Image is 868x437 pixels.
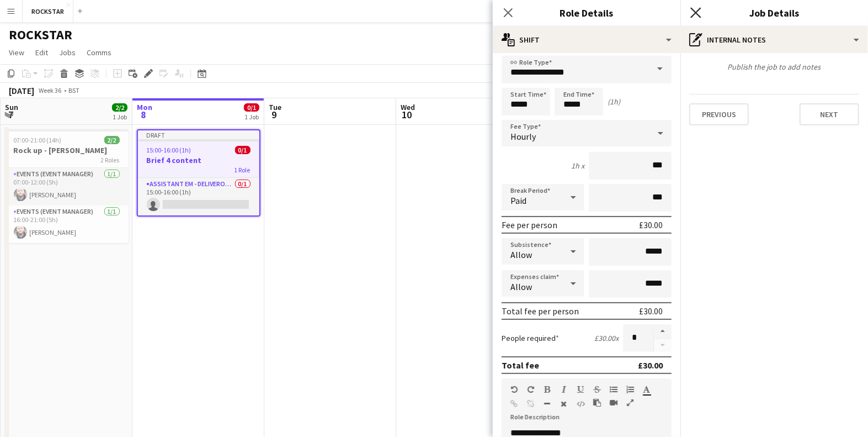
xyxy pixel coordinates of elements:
[680,62,868,72] div: Publish the job to add notes
[112,103,127,112] span: 2/2
[610,398,617,407] button: Insert video
[399,108,415,121] span: 10
[510,249,532,260] span: Allow
[9,48,24,57] span: View
[3,108,18,121] span: 7
[638,360,663,371] div: £30.00
[235,146,251,154] span: 0/1
[59,48,76,57] span: Jobs
[680,6,868,20] h3: Job Details
[244,103,259,112] span: 0/1
[4,45,29,60] a: View
[31,45,52,60] a: Edit
[5,102,18,112] span: Sun
[510,195,526,206] span: Paid
[5,206,129,243] app-card-role: Events (Event Manager)1/116:00-21:00 (5h)[PERSON_NAME]
[577,399,584,408] button: HTML Code
[23,1,73,22] button: ROCKSTAR
[510,385,518,394] button: Undo
[643,385,651,394] button: Text Color
[244,113,259,121] div: 1 Job
[5,145,129,155] h3: Rock up - [PERSON_NAME]
[87,48,111,57] span: Comms
[626,385,634,394] button: Ordered List
[35,48,48,57] span: Edit
[502,360,539,371] div: Total fee
[544,399,551,408] button: Horizontal Line
[5,168,129,206] app-card-role: Events (Event Manager)1/107:00-12:00 (5h)[PERSON_NAME]
[14,136,62,144] span: 07:00-21:00 (14h)
[502,306,579,317] div: Total fee per person
[82,45,116,60] a: Comms
[610,385,617,394] button: Unordered List
[147,146,191,154] span: 15:00-16:00 (1h)
[36,86,64,94] span: Week 36
[269,102,281,112] span: Tue
[101,156,120,164] span: 2 Roles
[608,97,620,107] div: (1h)
[560,385,568,394] button: Italic
[138,130,259,139] div: Draft
[639,306,663,317] div: £30.00
[267,108,281,121] span: 9
[654,324,672,339] button: Increase
[5,129,129,243] app-job-card: 07:00-21:00 (14h)2/2Rock up - [PERSON_NAME]2 RolesEvents (Event Manager)1/107:00-12:00 (5h)[PERSO...
[502,219,557,230] div: Fee per person
[104,136,120,144] span: 2/2
[510,281,532,292] span: Allow
[560,399,568,408] button: Clear Formatting
[401,102,415,112] span: Wed
[235,166,251,174] span: 1 Role
[502,333,559,343] label: People required
[510,131,536,142] span: Hourly
[680,27,868,53] div: Internal notes
[137,102,152,112] span: Mon
[577,385,584,394] button: Underline
[55,45,80,60] a: Jobs
[639,219,663,230] div: £30.00
[493,6,680,20] h3: Role Details
[137,129,260,217] app-job-card: Draft15:00-16:00 (1h)0/1Brief 4 content1 RoleAssistant EM - Deliveroo FR0/115:00-16:00 (1h)
[138,178,259,215] app-card-role: Assistant EM - Deliveroo FR0/115:00-16:00 (1h)
[593,398,601,407] button: Paste as plain text
[9,27,72,43] h1: ROCKSTAR
[593,385,601,394] button: Strikethrough
[626,398,634,407] button: Fullscreen
[594,333,619,343] div: £30.00 x
[135,108,152,121] span: 8
[113,113,127,121] div: 1 Job
[527,385,535,394] button: Redo
[800,103,859,125] button: Next
[138,155,259,165] h3: Brief 4 content
[9,85,34,96] div: [DATE]
[689,103,749,125] button: Previous
[493,27,680,53] div: Shift
[544,385,551,394] button: Bold
[68,86,79,94] div: BST
[571,161,584,171] div: 1h x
